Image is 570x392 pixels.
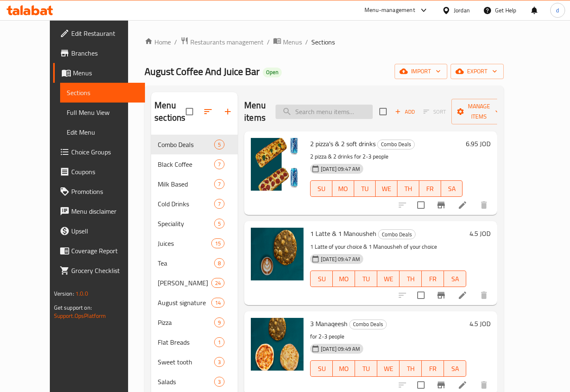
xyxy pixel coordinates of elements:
[215,141,224,149] span: 5
[158,159,214,169] div: Black Coffee
[53,23,145,43] a: Edit Restaurant
[310,242,466,252] p: 1 Latte of your choice & 1 Manousheh of your choice
[151,332,238,352] div: Flat Breads1
[54,310,106,321] a: Support.OpsPlatform
[212,279,224,287] span: 24
[251,138,304,191] img: 2 pizza's & 2 soft drinks
[181,103,198,120] span: Select all sections
[401,183,416,195] span: TH
[431,195,451,215] button: Branch-specific-item
[377,271,399,287] button: WE
[158,357,214,367] div: Sweet tooth
[214,258,224,268] div: items
[318,255,363,263] span: [DATE] 09:47 AM
[397,180,419,197] button: TH
[151,273,238,293] div: [PERSON_NAME]24
[458,200,467,210] a: Edit menu item
[151,352,238,372] div: Sweet tooth3
[158,298,211,308] span: August signature
[214,357,224,367] div: items
[364,5,415,15] div: Menu-management
[211,298,224,308] div: items
[53,241,145,261] a: Coverage Report
[158,140,214,149] div: Combo Deals
[214,140,224,149] div: items
[392,105,418,118] span: Add item
[190,37,264,47] span: Restaurants management
[419,180,441,197] button: FR
[215,319,224,327] span: 9
[318,345,363,353] span: [DATE] 09:49 AM
[212,240,224,247] span: 15
[470,318,491,329] h6: 4.5 JOD
[376,180,397,197] button: WE
[395,64,447,79] button: import
[444,183,460,195] span: SA
[67,88,138,98] span: Sections
[355,360,377,377] button: TU
[180,37,264,47] a: Restaurants management
[71,147,138,157] span: Choice Groups
[158,337,214,347] span: Flat Breads
[425,363,441,375] span: FR
[381,273,396,285] span: WE
[458,380,467,390] a: Edit menu item
[310,317,348,330] span: 3 Manaqeesh
[53,43,145,63] a: Branches
[158,258,214,268] span: Tea
[214,179,224,189] div: items
[71,206,138,216] span: Menu disclaimer
[399,360,422,377] button: TH
[214,317,224,327] div: items
[422,271,444,287] button: FR
[349,320,387,329] div: Combo Deals
[71,167,138,177] span: Coupons
[158,199,214,209] span: Cold Drinks
[151,233,238,253] div: Juices15
[355,271,377,287] button: TU
[431,285,451,305] button: Branch-specific-item
[378,230,415,239] span: Combo Deals
[60,103,145,122] a: Full Menu View
[310,138,376,150] span: 2 pizza's & 2 soft drinks
[451,64,504,79] button: export
[444,271,466,287] button: SA
[71,28,138,38] span: Edit Restaurant
[71,187,138,196] span: Promotions
[158,219,214,229] div: Speciality
[53,142,145,162] a: Choice Groups
[392,105,418,118] button: Add
[333,271,355,287] button: MO
[158,317,214,327] div: Pizza
[158,238,211,248] span: Juices
[314,363,329,375] span: SU
[401,66,441,77] span: import
[53,221,145,241] a: Upsell
[151,194,238,214] div: Cold Drinks7
[71,226,138,236] span: Upsell
[215,358,224,366] span: 3
[145,37,504,47] nav: breadcrumb
[151,154,238,174] div: Black Coffee7
[211,278,224,288] div: items
[267,37,270,47] li: /
[311,37,335,47] span: Sections
[244,99,266,124] h2: Menu items
[158,377,214,387] div: Salads
[263,69,282,76] span: Open
[336,273,352,285] span: MO
[358,363,374,375] span: TU
[71,48,138,58] span: Branches
[151,174,238,194] div: Milk Based7
[54,302,92,313] span: Get support on:
[310,331,466,342] p: for 2-3 people
[451,99,507,124] button: Manage items
[378,229,416,239] div: Combo Deals
[215,180,224,188] span: 7
[310,360,333,377] button: SU
[314,183,329,195] span: SU
[60,83,145,103] a: Sections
